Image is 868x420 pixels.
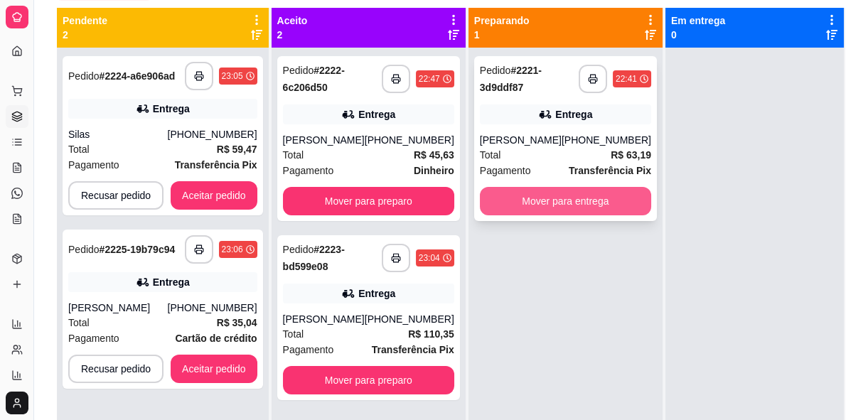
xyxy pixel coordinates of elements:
[68,141,90,157] span: Total
[100,244,176,255] strong: # 2225-19b79c94
[283,65,345,93] strong: # 2222-6c206d50
[283,244,314,255] span: Pedido
[569,165,651,176] strong: Transferência Pix
[153,102,190,116] div: Entrega
[555,107,592,122] div: Entrega
[671,28,725,42] p: 0
[480,163,531,178] span: Pagamento
[222,70,243,82] div: 23:05
[283,147,304,163] span: Total
[68,330,119,346] span: Pagamento
[63,14,107,28] p: Pendente
[372,344,454,355] strong: Transferência Pix
[365,133,454,147] div: [PHONE_NUMBER]
[175,333,257,344] strong: Cartão de crédito
[283,187,454,215] button: Mover para preparo
[283,366,454,394] button: Mover para preparo
[68,301,168,315] div: [PERSON_NAME]
[480,133,562,147] div: [PERSON_NAME]
[283,65,314,76] span: Pedido
[68,157,119,173] span: Pagamento
[175,159,257,171] strong: Transferência Pix
[222,244,243,255] div: 23:06
[277,28,308,42] p: 2
[68,244,100,255] span: Pedido
[63,28,107,42] p: 2
[68,70,100,82] span: Pedido
[480,65,542,93] strong: # 2221-3d9ddf87
[419,252,440,264] div: 23:04
[168,127,257,141] div: [PHONE_NUMBER]
[277,14,308,28] p: Aceito
[68,355,164,383] button: Recusar pedido
[365,312,454,326] div: [PHONE_NUMBER]
[480,187,651,215] button: Mover para entrega
[419,73,440,85] div: 22:47
[474,14,530,28] p: Preparando
[480,147,501,163] span: Total
[283,326,304,342] span: Total
[358,107,395,122] div: Entrega
[283,244,345,272] strong: # 2223-bd599e08
[414,165,454,176] strong: Dinheiro
[217,144,257,155] strong: R$ 59,47
[611,149,651,161] strong: R$ 63,19
[414,149,454,161] strong: R$ 45,63
[171,181,257,210] button: Aceitar pedido
[168,301,257,315] div: [PHONE_NUMBER]
[562,133,651,147] div: [PHONE_NUMBER]
[358,286,395,301] div: Entrega
[68,315,90,330] span: Total
[68,127,168,141] div: Silas
[408,328,454,340] strong: R$ 110,35
[283,312,365,326] div: [PERSON_NAME]
[171,355,257,383] button: Aceitar pedido
[474,28,530,42] p: 1
[217,317,257,328] strong: R$ 35,04
[671,14,725,28] p: Em entrega
[616,73,637,85] div: 22:41
[283,133,365,147] div: [PERSON_NAME]
[68,181,164,210] button: Recusar pedido
[283,163,334,178] span: Pagamento
[153,275,190,289] div: Entrega
[283,342,334,357] span: Pagamento
[480,65,511,76] span: Pedido
[100,70,176,82] strong: # 2224-a6e906ad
